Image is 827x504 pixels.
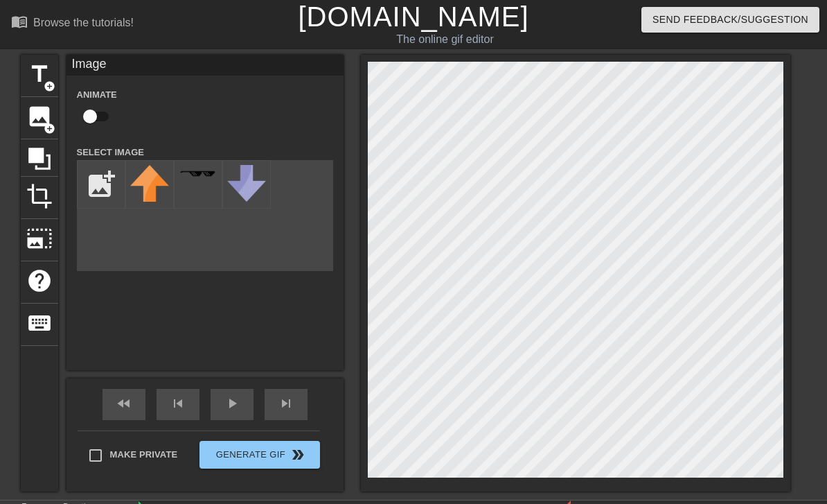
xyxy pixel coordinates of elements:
span: Generate Gif [205,446,314,463]
div: The online gif editor [283,31,607,48]
label: Select Image [77,146,145,159]
span: skip_previous [170,395,186,412]
span: Make Private [110,448,178,462]
span: double_arrow [290,446,306,463]
div: Browse the tutorials! [33,17,134,28]
label: Animate [77,88,117,102]
span: keyboard [26,310,53,336]
span: help [26,268,53,294]
span: image [26,103,53,130]
button: Send Feedback/Suggestion [641,7,819,33]
span: add_circle [44,80,55,92]
span: title [26,61,53,87]
span: menu_book [11,13,28,30]
span: play_arrow [224,395,240,412]
a: [DOMAIN_NAME] [298,1,528,32]
img: deal-with-it.png [179,170,217,177]
span: fast_rewind [116,395,132,412]
button: Generate Gif [199,441,319,469]
span: skip_next [278,395,294,412]
a: Browse the tutorials! [11,13,134,35]
img: upvote.png [130,165,169,202]
img: downvote.png [227,165,266,202]
span: add_circle [44,123,55,134]
span: photo_size_select_large [26,225,53,252]
span: crop [26,183,53,209]
div: Image [66,55,344,76]
span: Send Feedback/Suggestion [652,11,808,28]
